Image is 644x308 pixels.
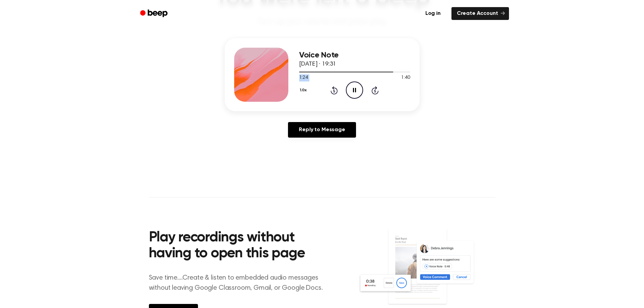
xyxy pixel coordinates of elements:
button: 1.0x [299,85,309,96]
a: Beep [135,7,174,20]
span: [DATE] · 19:31 [299,61,336,67]
p: Save time....Create & listen to embedded audio messages without leaving Google Classroom, Gmail, ... [149,273,331,293]
h3: Voice Note [299,51,410,60]
a: Log in [419,6,447,21]
span: 1:40 [401,74,410,81]
a: Create Account [451,7,509,20]
h2: Play recordings without having to open this page [149,230,331,262]
a: Reply to Message [288,122,356,138]
span: 1:24 [299,74,308,81]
